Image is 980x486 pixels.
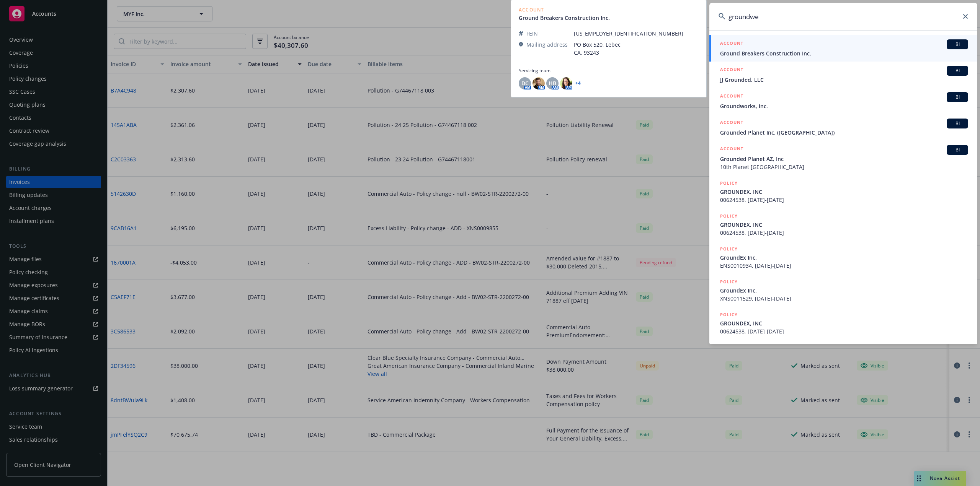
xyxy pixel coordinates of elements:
a: POLICYGROUNDEX, INC00624538, [DATE]-[DATE] [709,208,977,241]
a: POLICYGroundEx Inc.ENS0010934, [DATE]-[DATE] [709,241,977,274]
h5: POLICY [720,179,738,187]
span: 00624538, [DATE]-[DATE] [720,196,968,204]
span: Grounded Planet AZ, Inc [720,155,968,163]
a: POLICYGROUNDEX, INC00624538, [DATE]-[DATE] [709,175,977,208]
span: GROUNDEX, INC [720,319,968,327]
span: JJ Grounded, LLC [720,76,968,84]
input: Search... [709,3,977,30]
span: BI [950,67,965,74]
h5: ACCOUNT [720,66,743,75]
h5: ACCOUNT [720,119,743,128]
span: Grounded Planet Inc. ([GEOGRAPHIC_DATA]) [720,128,968,137]
span: BI [950,41,965,48]
a: ACCOUNTBIJJ Grounded, LLC [709,62,977,88]
span: BI [950,146,965,153]
a: POLICYGroundEx Inc.XNS0011529, [DATE]-[DATE] [709,274,977,307]
h5: POLICY [720,278,738,286]
span: GROUNDEX, INC [720,188,968,196]
a: ACCOUNTBIGround Breakers Construction Inc. [709,35,977,62]
span: Ground Breakers Construction Inc. [720,49,968,57]
span: 00624538, [DATE]-[DATE] [720,229,968,237]
span: GroundEx Inc. [720,254,968,262]
span: 10th Planet [GEOGRAPHIC_DATA] [720,163,968,171]
span: GroundEx Inc. [720,286,968,294]
a: ACCOUNTBIGrounded Planet AZ, Inc10th Planet [GEOGRAPHIC_DATA] [709,141,977,175]
span: 00624538, [DATE]-[DATE] [720,327,968,335]
a: ACCOUNTBIGrounded Planet Inc. ([GEOGRAPHIC_DATA]) [709,114,977,141]
h5: ACCOUNT [720,145,743,154]
h5: ACCOUNT [720,92,743,101]
h5: ACCOUNT [720,39,743,49]
span: ENS0010934, [DATE]-[DATE] [720,262,968,270]
a: POLICYGROUNDEX, INC00624538, [DATE]-[DATE] [709,307,977,340]
span: GROUNDEX, INC [720,221,968,229]
span: BI [950,94,965,101]
h5: POLICY [720,212,738,220]
h5: POLICY [720,311,738,319]
span: BI [950,120,965,127]
span: Groundworks, Inc. [720,102,968,110]
h5: POLICY [720,245,738,253]
span: XNS0011529, [DATE]-[DATE] [720,294,968,302]
a: ACCOUNTBIGroundworks, Inc. [709,88,977,114]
